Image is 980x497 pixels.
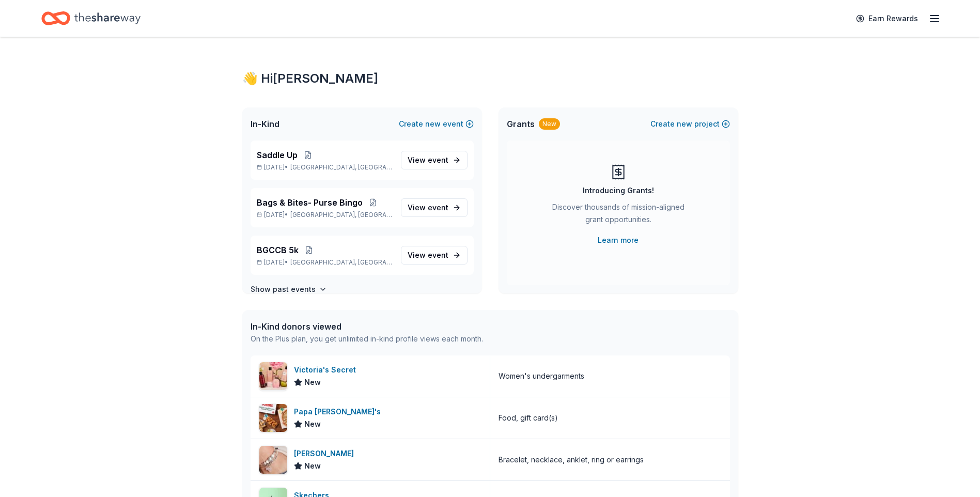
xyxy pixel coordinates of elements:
[850,9,924,28] a: Earn Rewards
[294,406,385,418] div: Papa [PERSON_NAME]'s
[251,320,483,333] div: In-Kind donors viewed
[257,163,393,172] p: [DATE] •
[257,258,393,267] p: [DATE] •
[425,118,441,130] span: new
[259,362,287,390] img: Image for Victoria's Secret
[507,118,535,130] span: Grants
[499,412,558,424] div: Food, gift card(s)
[41,6,141,30] a: Home
[257,149,298,161] span: Saddle Up
[290,258,392,267] span: [GEOGRAPHIC_DATA], [GEOGRAPHIC_DATA]
[242,70,738,87] div: 👋 Hi [PERSON_NAME]
[294,364,360,376] div: Victoria's Secret
[583,184,654,197] div: Introducing Grants!
[251,333,483,345] div: On the Plus plan, you get unlimited in-kind profile views each month.
[428,251,448,259] span: event
[499,370,584,382] div: Women's undergarments
[650,118,730,130] button: Createnewproject
[259,446,287,474] img: Image for Lizzy James
[251,118,279,130] span: In-Kind
[290,163,392,172] span: [GEOGRAPHIC_DATA], [GEOGRAPHIC_DATA]
[399,118,474,130] button: Createnewevent
[499,454,644,466] div: Bracelet, necklace, anklet, ring or earrings
[294,447,358,460] div: [PERSON_NAME]
[548,201,689,230] div: Discover thousands of mission-aligned grant opportunities.
[304,376,321,389] span: New
[408,249,448,261] span: View
[401,246,468,265] a: View event
[290,211,392,219] span: [GEOGRAPHIC_DATA], [GEOGRAPHIC_DATA]
[598,234,639,246] a: Learn more
[257,211,393,219] p: [DATE] •
[408,201,448,214] span: View
[251,283,327,296] button: Show past events
[677,118,692,130] span: new
[251,283,316,296] h4: Show past events
[428,156,448,164] span: event
[428,203,448,212] span: event
[257,196,363,209] span: Bags & Bites- Purse Bingo
[304,418,321,430] span: New
[304,460,321,472] span: New
[401,198,468,217] a: View event
[259,404,287,432] img: Image for Papa John's
[401,151,468,169] a: View event
[539,118,560,130] div: New
[408,154,448,166] span: View
[257,244,299,256] span: BGCCB 5k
